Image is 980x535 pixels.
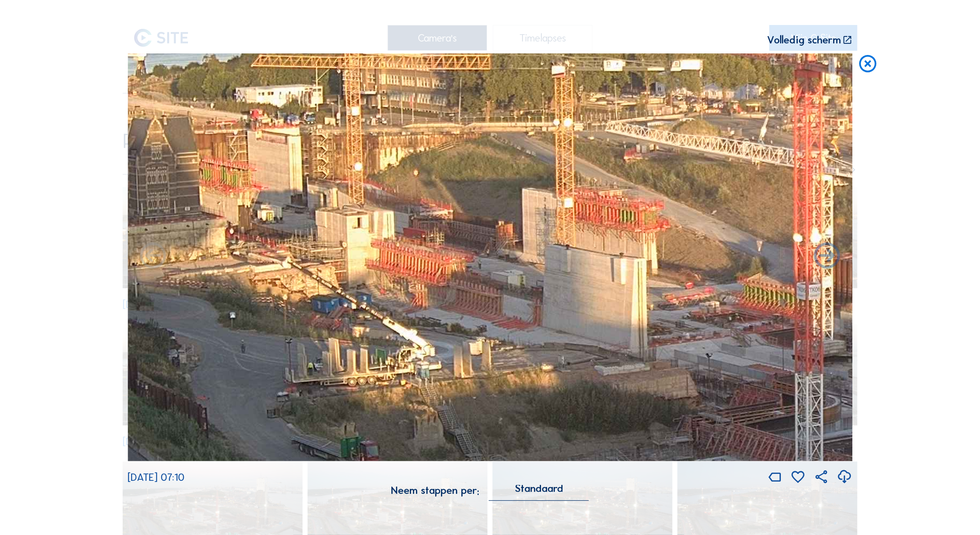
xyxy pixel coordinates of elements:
[391,485,479,495] div: Neem stappen per:
[489,485,589,500] div: Standaard
[515,485,563,492] div: Standaard
[128,471,185,483] span: [DATE] 07:10
[767,35,841,45] div: Volledig scherm
[128,53,852,461] img: Image
[137,241,168,272] i: Forward
[811,241,842,272] i: Back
